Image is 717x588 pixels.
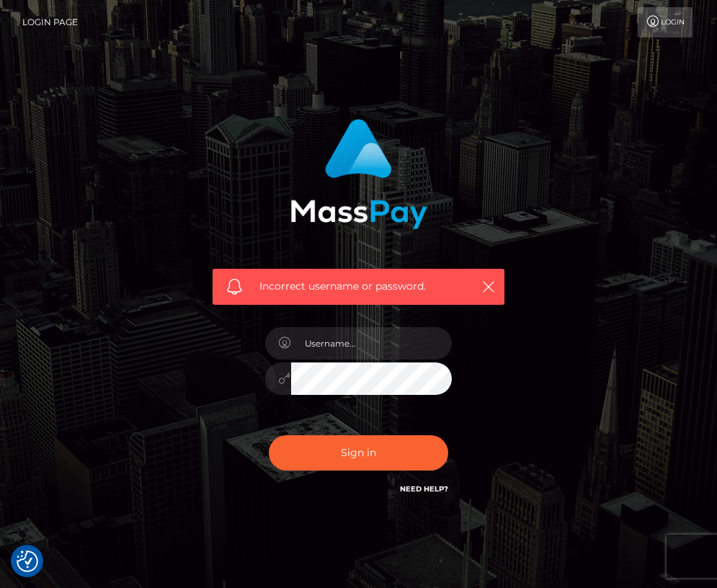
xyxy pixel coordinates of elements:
[22,7,78,37] a: Login Page
[17,551,38,572] img: Revisit consent button
[290,119,427,229] img: MassPay Login
[269,435,449,471] button: Sign in
[400,484,448,494] a: Need Help?
[291,327,453,360] input: Username...
[638,7,692,37] a: Login
[17,551,38,572] button: Consent Preferences
[259,279,465,294] span: Incorrect username or password.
